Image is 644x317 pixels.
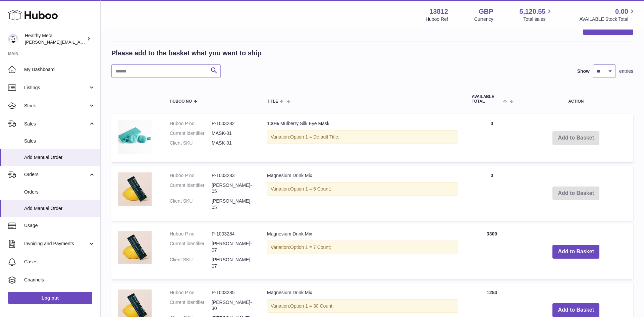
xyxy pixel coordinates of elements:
span: AVAILABLE Total [472,95,501,103]
span: Add Manual Order [24,154,95,161]
dt: Client SKU [170,257,212,269]
span: Stock [24,103,88,109]
div: Variation: [267,299,458,313]
div: Huboo Ref [426,16,448,22]
dt: Huboo P no [170,231,212,237]
span: Sales [24,121,88,127]
span: Channels [24,277,95,283]
span: Total sales [523,16,553,22]
img: Magnesium Drink Mix [118,172,152,206]
td: 100% Mulberry Silk Eye Mask [260,114,465,162]
dt: Current identifier [170,241,212,253]
span: 5,120.55 [520,7,546,16]
button: Add to Basket [552,303,599,317]
span: Add Manual Order [24,205,95,212]
dt: Current identifier [170,182,212,195]
dd: [PERSON_NAME]-05 [212,182,254,195]
h2: Please add to the basket what you want to ship [111,49,262,58]
strong: 13812 [429,7,448,16]
button: Add to Basket [552,245,599,259]
dd: P-1003282 [212,120,254,127]
td: 0 [465,166,519,221]
dd: [PERSON_NAME]-07 [212,241,254,253]
dd: P-1003285 [212,289,254,296]
a: 5,120.55 Total sales [520,7,553,22]
dd: MASK-01 [212,130,254,137]
td: Magnesium Drink Mix [260,166,465,221]
span: Orders [24,171,88,178]
span: [PERSON_NAME][EMAIL_ADDRESS][DOMAIN_NAME] [25,39,135,45]
span: 0.00 [615,7,628,16]
td: 3309 [465,224,519,279]
dd: MASK-01 [212,140,254,146]
div: Healthy Metal [25,33,85,45]
span: Option 1 = 7 Count; [290,245,331,250]
span: Option 1 = 30 Count; [290,303,334,309]
dd: P-1003283 [212,172,254,179]
span: Title [267,99,278,104]
span: entries [619,68,633,74]
span: Invoicing and Payments [24,241,88,247]
img: 100% Mulberry Silk Eye Mask [118,120,152,154]
dt: Client SKU [170,140,212,146]
span: Listings [24,85,88,91]
a: 0.00 AVAILABLE Stock Total [579,7,636,22]
span: Huboo no [170,99,192,104]
td: Magnesium Drink Mix [260,224,465,279]
span: Cases [24,259,95,265]
label: Show [577,68,590,74]
dt: Huboo P no [170,120,212,127]
span: Usage [24,222,95,229]
dd: [PERSON_NAME]-05 [212,198,254,211]
span: My Dashboard [24,66,95,73]
div: Variation: [267,130,458,144]
td: 0 [465,114,519,162]
span: AVAILABLE Stock Total [579,16,636,22]
dt: Huboo P no [170,172,212,179]
strong: GBP [479,7,493,16]
div: Variation: [267,182,458,196]
dt: Client SKU [170,198,212,211]
span: Option 1 = Default Title; [290,134,339,140]
dt: Huboo P no [170,289,212,296]
dt: Current identifier [170,299,212,312]
div: Currency [474,16,493,22]
span: Orders [24,189,95,195]
div: Variation: [267,241,458,254]
img: jose@healthy-metal.com [8,34,18,44]
span: Sales [24,138,95,144]
dd: [PERSON_NAME]-30 [212,299,254,312]
dt: Current identifier [170,130,212,137]
dd: [PERSON_NAME]-07 [212,257,254,269]
dd: P-1003284 [212,231,254,237]
span: Option 1 = 5 Count; [290,186,331,192]
th: Action [519,88,633,110]
a: Log out [8,292,92,304]
img: Magnesium Drink Mix [118,231,152,264]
